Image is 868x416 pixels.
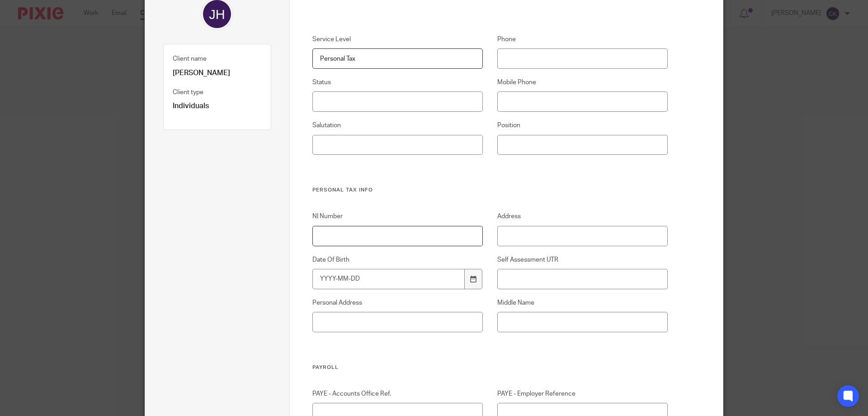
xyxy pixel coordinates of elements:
[497,298,668,307] label: Middle Name
[312,389,483,398] label: PAYE - Accounts Office Ref.
[497,212,668,221] label: Address
[312,186,668,194] h3: Personal Tax Info
[173,68,262,78] p: [PERSON_NAME]
[497,121,668,130] label: Position
[497,389,668,398] label: PAYE - Employer Reference
[312,255,483,264] label: Date Of Birth
[312,364,668,371] h3: Payroll
[312,35,483,44] label: Service Level
[312,269,465,289] input: YYYY-MM-DD
[497,255,668,264] label: Self Assessment UTR
[173,54,207,63] label: Client name
[173,101,262,111] p: Individuals
[312,298,483,307] label: Personal Address
[312,121,483,130] label: Salutation
[312,78,483,87] label: Status
[497,78,668,87] label: Mobile Phone
[497,35,668,44] label: Phone
[312,212,483,221] label: NI Number
[173,88,203,97] label: Client type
